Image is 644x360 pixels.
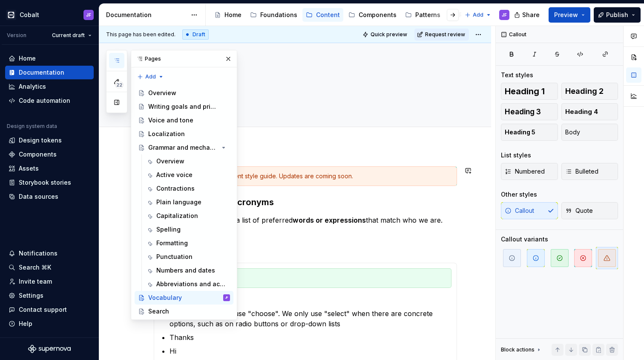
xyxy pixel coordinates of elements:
div: Home [224,11,241,19]
a: Home [211,8,245,22]
p: Hi [170,346,451,356]
div: Capitalization [156,212,198,220]
a: Components [5,148,94,161]
span: Heading 2 [565,87,604,96]
div: Content [316,11,340,19]
div: Version [7,32,26,39]
span: Add [473,12,483,18]
button: Heading 2 [561,83,618,100]
a: Components [345,8,400,22]
div: Page tree [211,6,460,23]
span: Publish [606,11,628,19]
span: Heading 5 [505,128,535,136]
button: Share [510,7,545,23]
h3: Abbreviations and acronyms [154,196,457,208]
div: Documentation [19,68,64,77]
button: Quote [561,202,618,219]
p: and Note: generally, we use "choose". We only use "select" when there are concrete options, such ... [170,298,451,329]
a: Design tokens [5,134,94,147]
button: Current draft [48,29,95,41]
strong: words or expressions [293,216,366,224]
div: Other styles [501,190,537,199]
button: Add [135,71,167,83]
div: Search [148,307,169,316]
a: Punctuation [143,250,233,264]
div: Localization [148,130,185,138]
a: Voice and tone [135,113,233,127]
a: Plain language [143,195,233,209]
button: Body [561,124,618,141]
button: Bulleted [561,163,618,180]
button: Request review [414,29,469,41]
a: Invite team [5,275,94,288]
a: Data sources [5,190,94,203]
button: CobaltJF [2,6,97,24]
span: 22 [115,81,124,88]
a: Abbreviations and acronyms [143,277,233,291]
a: Overview [135,86,233,100]
button: Heading 5 [501,124,558,141]
button: Preview [549,7,590,23]
button: Help [5,317,94,331]
div: Components [19,150,57,159]
a: Capitalization [143,209,233,223]
div: Voice and tone [148,116,193,125]
span: Heading 4 [565,107,598,116]
a: Formatting [143,236,233,250]
span: Request review [425,31,465,38]
div: Page tree [135,86,233,345]
button: Heading 4 [561,103,618,120]
div: Assets [19,164,39,173]
div: Spelling [156,225,181,234]
div: Do [175,274,446,282]
span: Current draft [52,32,85,39]
button: Publish [594,7,641,23]
div: Cobalt [20,11,39,19]
div: Search ⌘K [19,263,51,272]
div: Active voice [156,171,193,179]
div: Home [19,54,36,63]
span: Quote [565,206,593,215]
div: Abbreviations and acronyms [156,280,227,288]
a: Localization [135,127,233,141]
div: This is our current content style guide. Updates are coming soon. [170,172,451,180]
button: Heading 3 [501,103,558,120]
span: This page has been edited. [106,31,175,38]
div: Plain language [156,198,201,206]
div: Block actions [501,344,542,356]
div: Analytics [19,82,46,91]
a: Date and time [135,318,233,332]
a: Search [135,305,233,318]
a: Grammar and mechanics [135,141,233,154]
div: Code automation [19,96,70,105]
span: Numbered [505,167,545,176]
div: Design tokens [19,136,62,145]
div: Punctuation [156,253,193,261]
span: Add [145,73,156,80]
div: JF [502,12,507,18]
div: Pages [131,50,237,67]
a: Overview [143,154,233,168]
a: VocabularyJF [135,291,233,305]
div: Draft [182,29,209,40]
a: Spelling [143,223,233,236]
div: Block actions [501,346,535,353]
svg: Supernova Logo [28,345,71,353]
span: Bulleted [565,167,598,176]
div: Text styles [501,71,533,79]
div: List styles [501,151,531,160]
div: Help [19,319,32,328]
div: Contractions [156,184,195,193]
a: Storybook stories [5,176,94,189]
div: Data sources [19,192,58,201]
span: Heading 1 [505,87,545,96]
div: Invite team [19,277,52,286]
a: Contractions [143,182,233,195]
div: Settings [19,291,43,300]
button: Search ⌘K [5,261,94,274]
div: Grammar and mechanics [148,143,218,152]
span: Body [565,128,580,136]
div: Numbers and dates [156,266,215,275]
span: Share [522,11,540,19]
